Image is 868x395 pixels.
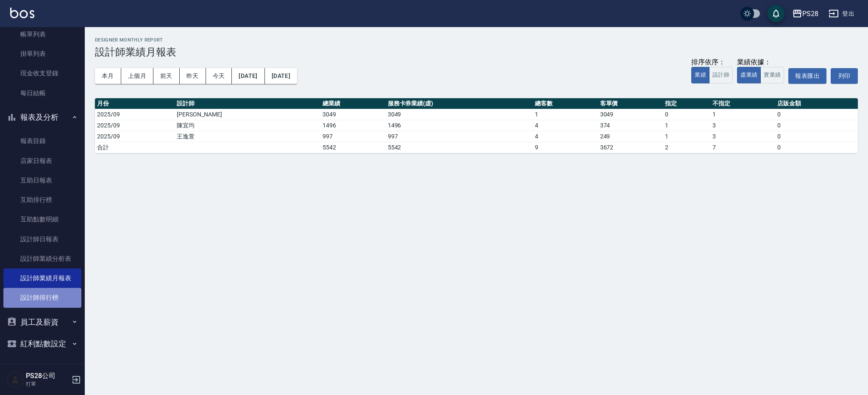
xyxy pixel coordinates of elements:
[95,98,858,153] table: a dense table
[95,142,175,153] td: 合計
[320,120,385,131] td: 1496
[789,5,822,22] button: PS28
[320,98,385,109] th: 總業績
[95,46,858,58] h3: 設計師業績月報表
[95,98,175,109] th: 月份
[598,98,663,109] th: 客單價
[737,58,784,67] div: 業績依據：
[10,8,34,18] img: Logo
[775,131,858,142] td: 0
[691,67,709,83] button: 業績
[3,333,81,355] button: 紅利點數設定
[386,131,533,142] td: 997
[663,109,710,120] td: 0
[663,131,710,142] td: 1
[26,372,69,380] h5: PS28公司
[788,68,826,84] button: 報表匯出
[768,5,785,22] button: save
[175,131,320,142] td: 王逸萱
[3,268,81,288] a: 設計師業績月報表
[3,64,81,83] a: 現金收支登錄
[825,6,858,22] button: 登出
[3,83,81,103] a: 每日結帳
[533,131,598,142] td: 4
[663,98,710,109] th: 指定
[533,120,598,131] td: 4
[3,190,81,210] a: 互助排行榜
[7,371,24,388] img: Person
[320,142,385,153] td: 5542
[598,131,663,142] td: 249
[320,109,385,120] td: 3049
[232,68,264,84] button: [DATE]
[533,109,598,120] td: 1
[3,151,81,171] a: 店家日報表
[598,120,663,131] td: 374
[775,98,858,109] th: 店販金額
[180,68,206,84] button: 昨天
[3,25,81,44] a: 帳單列表
[3,171,81,190] a: 互助日報表
[598,109,663,120] td: 3049
[802,8,818,19] div: PS28
[710,120,775,131] td: 3
[3,44,81,64] a: 掛單列表
[691,58,733,67] div: 排序依序：
[386,109,533,120] td: 3049
[760,67,784,83] button: 實業績
[775,109,858,120] td: 0
[3,288,81,307] a: 設計師排行榜
[121,68,153,84] button: 上個月
[533,142,598,153] td: 9
[320,131,385,142] td: 997
[3,131,81,151] a: 報表目錄
[386,120,533,131] td: 1496
[710,142,775,153] td: 7
[95,120,175,131] td: 2025/09
[737,67,761,83] button: 虛業績
[95,109,175,120] td: 2025/09
[663,142,710,153] td: 2
[3,106,81,128] button: 報表及分析
[175,109,320,120] td: [PERSON_NAME]
[775,120,858,131] td: 0
[709,67,733,83] button: 設計師
[95,68,121,84] button: 本月
[663,120,710,131] td: 1
[710,109,775,120] td: 1
[95,37,858,43] h2: Designer Monthly Report
[153,68,180,84] button: 前天
[598,142,663,153] td: 3672
[175,120,320,131] td: 陳宜均
[710,98,775,109] th: 不指定
[3,210,81,229] a: 互助點數明細
[26,380,69,388] p: 打單
[710,131,775,142] td: 3
[3,229,81,249] a: 設計師日報表
[533,98,598,109] th: 總客數
[206,68,232,84] button: 今天
[175,98,320,109] th: 設計師
[386,142,533,153] td: 5542
[386,98,533,109] th: 服務卡券業績(虛)
[831,68,858,84] button: 列印
[3,249,81,268] a: 設計師業績分析表
[775,142,858,153] td: 0
[265,68,297,84] button: [DATE]
[3,311,81,333] button: 員工及薪資
[95,131,175,142] td: 2025/09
